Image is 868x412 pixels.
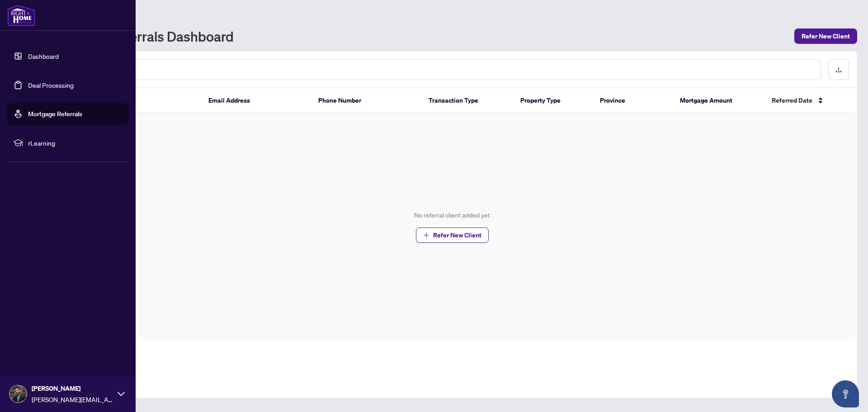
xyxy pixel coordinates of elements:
th: Phone Number [311,88,421,114]
h1: Mortgage Referrals Dashboard [47,29,234,43]
span: [PERSON_NAME][EMAIL_ADDRESS][DOMAIN_NAME] [32,394,113,404]
button: download [828,59,849,80]
th: Mortgage Amount [673,88,764,114]
span: [PERSON_NAME] [32,384,113,393]
th: Transaction Type [421,88,513,114]
span: download [835,66,842,73]
a: Deal Processing [28,81,74,89]
span: rLearning [28,138,122,148]
span: Referred Date [772,95,812,105]
th: Property Type [513,88,593,114]
button: Refer New Client [416,227,489,243]
th: Province [593,88,672,114]
th: Referred Date [764,88,856,114]
button: Open asap [832,380,859,407]
a: Mortgage Referrals [28,110,82,118]
img: Profile Icon [9,385,27,403]
button: Refer New Client [794,28,857,44]
span: Refer New Client [802,29,850,43]
img: logo [7,5,35,26]
span: plus [423,232,429,238]
div: No referral client added yet [414,210,490,220]
th: Email Address [201,88,311,114]
span: Refer New Client [433,228,481,242]
a: Dashboard [28,52,59,60]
